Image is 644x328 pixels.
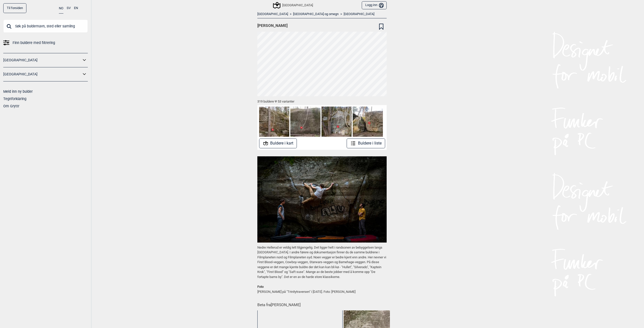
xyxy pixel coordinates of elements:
a: Tegnforklaring [3,97,26,101]
a: [GEOGRAPHIC_DATA] og omegn [293,12,339,16]
a: [GEOGRAPHIC_DATA] [3,71,81,78]
a: Meld inn ny bulder [3,89,33,93]
a: [GEOGRAPHIC_DATA] [3,57,81,64]
h1: Beta fra [PERSON_NAME] [257,299,387,308]
button: EN [74,3,78,13]
a: Om Gryttr [3,104,19,108]
button: Buldere i kart [259,138,297,148]
strong: Foto [257,285,264,289]
button: NO [59,3,63,14]
a: [GEOGRAPHIC_DATA] [257,12,288,16]
img: Reimners sjuse 210317 [259,107,289,137]
button: Buldere i liste [347,138,385,148]
p: Nedre Hellerud er veldig lett tilgjengelig. Det ligger helt i randsonen av bebyggelsen langs [GEO... [257,245,387,279]
img: Michaelpaacowboyveggen [257,156,387,243]
img: Riverdance 200524 [290,107,320,137]
a: [GEOGRAPHIC_DATA] [344,12,374,16]
img: Cop DJ 210420 [321,107,352,137]
input: Søk på buldernavn, sted eller samling [3,20,88,33]
span: [PERSON_NAME] [257,23,288,28]
img: Opium til folket 210420 [353,107,383,137]
p: [PERSON_NAME] på "Trinitytraversen" i [DATE]. Foto: [PERSON_NAME] [257,284,387,294]
button: SV [67,3,71,13]
a: Til forsiden [3,3,26,13]
span: > [340,12,342,16]
span: > [290,12,292,16]
button: Logg inn [362,1,387,10]
span: Finn buldere med filtrering [13,39,55,46]
div: 319 buldere Ψ 53 varianter [257,96,387,105]
div: [GEOGRAPHIC_DATA] [274,2,313,8]
a: Finn buldere med filtrering [3,39,88,46]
